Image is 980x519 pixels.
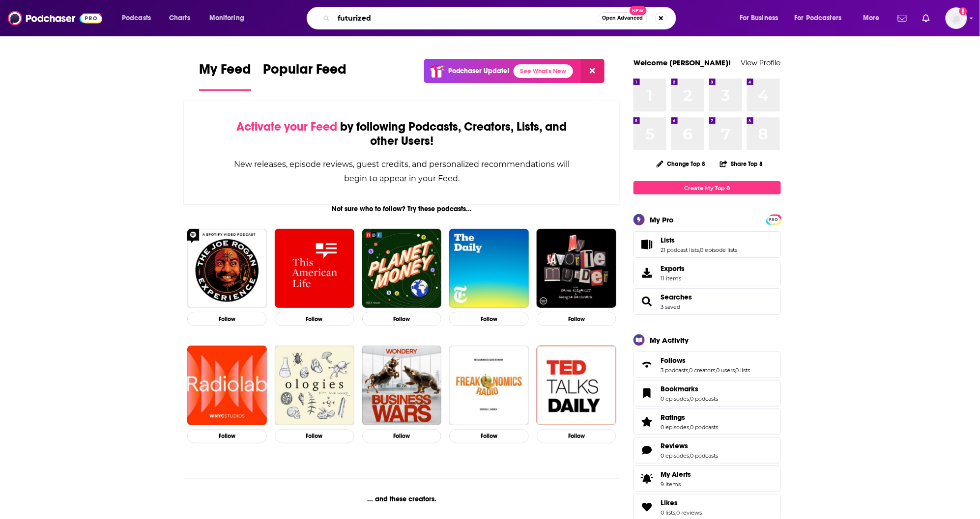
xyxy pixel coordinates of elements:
a: Reviews [637,443,657,457]
div: Search podcasts, credits, & more... [316,7,686,29]
a: 0 users [716,367,735,374]
a: Show notifications dropdown [894,10,911,27]
button: open menu [115,10,164,26]
img: TED Talks Daily [537,346,616,425]
button: Show profile menu [946,7,967,29]
span: , [699,246,700,253]
button: Follow [449,429,529,443]
a: Reviews [661,441,718,450]
span: Ratings [634,409,781,435]
svg: Add a profile image [959,7,967,15]
span: My Alerts [661,470,691,479]
a: 0 reviews [676,509,702,516]
a: 0 episodes [661,424,689,431]
span: More [863,11,880,25]
button: open menu [856,10,892,26]
div: New releases, episode reviews, guest credits, and personalized recommendations will begin to appe... [233,157,571,186]
span: Monitoring [209,11,244,25]
button: Follow [449,312,529,326]
button: Share Top 8 [720,154,764,173]
img: My Favorite Murder with Karen Kilgariff and Georgia Hardstark [537,229,616,308]
button: open menu [733,10,791,26]
a: 0 episode lists [700,246,737,253]
span: Lists [661,236,675,245]
img: Business Wars [362,346,442,425]
div: My Pro [650,215,674,224]
div: ... and these creators. [183,495,620,503]
a: Bookmarks [661,384,718,393]
a: 0 episodes [661,395,689,402]
span: Charts [169,11,190,25]
button: Follow [187,429,267,443]
span: New [630,6,647,15]
a: Lists [661,236,737,245]
span: , [689,395,690,402]
a: 21 podcast lists [661,246,699,253]
img: The Daily [449,229,529,308]
div: Not sure who to follow? Try these podcasts... [183,205,620,213]
button: Follow [275,312,354,326]
div: My Activity [650,335,689,345]
a: Follows [637,358,657,372]
span: Reviews [634,437,781,464]
span: 11 items [661,275,685,282]
a: PRO [768,216,779,223]
span: Likes [661,498,678,507]
a: 3 podcasts [661,367,688,374]
span: Open Advanced [602,16,643,21]
span: , [675,509,676,516]
a: Follows [661,356,750,365]
a: See What's New [514,64,573,78]
a: My Feed [199,61,251,91]
span: For Podcasters [795,11,842,25]
a: Show notifications dropdown [919,10,934,27]
span: Ratings [661,413,685,422]
span: Follows [634,352,781,378]
button: open menu [202,10,257,26]
button: Follow [362,312,442,326]
span: , [688,367,689,374]
span: Reviews [661,441,688,450]
span: Follows [661,356,686,365]
a: Popular Feed [263,61,346,91]
a: 0 creators [689,367,715,374]
span: PRO [768,216,779,223]
a: 0 podcasts [690,395,718,402]
span: , [735,367,736,374]
span: Bookmarks [661,384,698,393]
span: For Business [740,11,778,25]
a: Searches [661,293,692,301]
span: Exports [661,264,685,273]
img: This American Life [275,229,354,308]
img: Freakonomics Radio [449,346,529,425]
img: Planet Money [362,229,442,308]
a: 0 lists [661,509,675,516]
a: Charts [163,10,196,26]
a: 0 episodes [661,452,689,459]
img: User Profile [946,7,967,29]
span: Searches [634,288,781,315]
a: 0 lists [736,367,750,374]
a: Likes [661,498,702,507]
span: My Alerts [637,472,657,486]
button: Follow [187,312,267,326]
a: Exports [634,260,781,286]
a: Create My Top 8 [634,181,781,194]
a: 0 podcasts [690,452,718,459]
button: Follow [275,429,354,443]
button: Open AdvancedNew [598,12,647,24]
a: 0 podcasts [690,424,718,431]
img: The Joe Rogan Experience [187,229,267,308]
button: open menu [788,10,856,26]
img: Radiolab [187,346,267,425]
a: Ratings [661,413,718,422]
a: 3 saved [661,303,680,310]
